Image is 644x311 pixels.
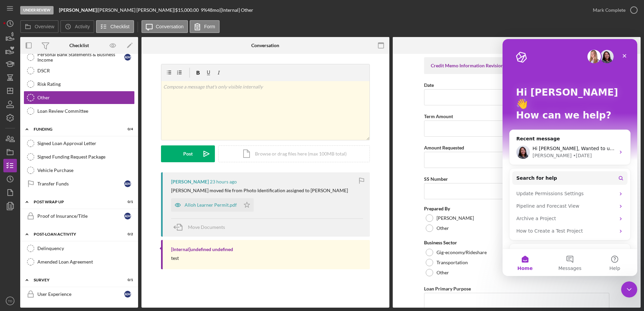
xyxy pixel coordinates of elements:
[141,20,188,33] button: Conversation
[183,145,193,162] div: Post
[34,200,116,204] div: Post Wrap Up
[37,181,124,186] div: Transfer Funds
[56,227,79,232] span: Messages
[621,281,637,298] iframe: Intercom live chat
[14,151,113,158] div: Update Permissions Settings
[15,227,30,232] span: Home
[190,20,220,33] button: Form
[121,200,133,204] div: 0 / 1
[124,54,131,61] div: A M
[124,180,131,187] div: A M
[424,206,609,211] div: Prepared By
[14,188,113,196] div: How to Create a Test Project
[437,270,449,275] label: Other
[24,242,135,255] a: Delinquency
[14,136,55,143] span: Search for help
[98,7,175,13] div: [PERSON_NAME] [PERSON_NAME] |
[37,108,134,114] div: Loan Review Committee
[14,176,113,183] div: Archive a Project
[171,219,232,236] button: Move Documents
[171,198,254,212] button: Alloh Learner Permit.pdf
[69,43,89,48] div: Checklist
[424,82,434,88] label: Date
[121,127,133,131] div: 0 / 4
[45,210,90,237] button: Messages
[121,278,133,282] div: 0 / 1
[14,164,113,171] div: Pipeline and Forecast View
[437,226,449,231] label: Other
[156,24,184,29] label: Conversation
[34,127,116,131] div: Funding
[24,164,135,177] a: Vehicle Purchase
[424,240,609,245] div: Business Sector
[210,179,237,184] time: 2025-08-19 20:00
[188,224,225,230] span: Move Documents
[35,24,54,29] label: Overview
[24,91,135,104] a: Other
[24,50,135,64] a: Personal Bank Statements & Business IncomeAM
[90,210,135,237] button: Help
[593,3,625,17] div: Mark Complete
[24,137,135,150] a: Signed Loan Approval Letter
[60,20,94,33] button: Activity
[171,188,348,193] div: [PERSON_NAME] moved file from Photo Identification assigned to [PERSON_NAME]
[37,291,124,297] div: User Experience
[10,173,125,186] div: Archive a Project
[20,6,54,14] div: Under Review
[110,24,130,29] label: Checklist
[8,299,12,303] text: TD
[424,145,464,150] label: Amount Requested
[251,43,279,48] div: Conversation
[37,141,134,146] div: Signed Loan Approval Letter
[10,148,125,161] div: Update Permissions Settings
[424,113,453,119] label: Term Amount
[116,11,128,23] div: Close
[10,186,125,198] div: How to Create a Test Project
[24,150,135,164] a: Signed Funding Request Package
[37,259,134,265] div: Amended Loan Agreement
[10,161,125,173] div: Pipeline and Forecast View
[3,294,17,308] button: TD
[34,278,116,282] div: Survey
[59,7,98,13] div: |
[37,81,134,87] div: Risk Rating
[121,232,133,236] div: 0 / 2
[59,7,97,13] b: [PERSON_NAME]
[424,176,448,182] label: SS Number
[124,291,131,298] div: A M
[437,260,468,265] label: Transportation
[37,246,134,251] div: Delinquency
[37,154,134,160] div: Signed Funding Request Package
[20,20,59,33] button: Overview
[219,7,253,13] div: | [Internal] Other
[437,215,474,221] label: [PERSON_NAME]
[185,202,237,208] div: Alloh Learner Permit.pdf
[431,63,603,68] div: Credit Memo Information Revision
[586,3,641,17] button: Mark Complete
[37,168,134,173] div: Vehicle Purchase
[24,64,135,77] a: DSCR
[171,255,179,261] div: test
[171,247,233,252] div: [Internal] undefined undefined
[24,104,135,118] a: Loan Review Committee
[37,95,134,100] div: Other
[201,7,207,13] div: 9 %
[75,24,90,29] label: Activity
[24,287,135,301] a: User ExperienceAM
[34,232,116,236] div: Post-Loan Activity
[37,68,134,73] div: DSCR
[37,52,124,63] div: Personal Bank Statements & Business Income
[10,132,125,146] button: Search for help
[24,77,135,91] a: Risk Rating
[175,7,201,13] div: $15,000.00
[24,209,135,223] a: Proof of Insurance/TitleAM
[70,113,89,120] div: • [DATE]
[204,24,215,29] label: Form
